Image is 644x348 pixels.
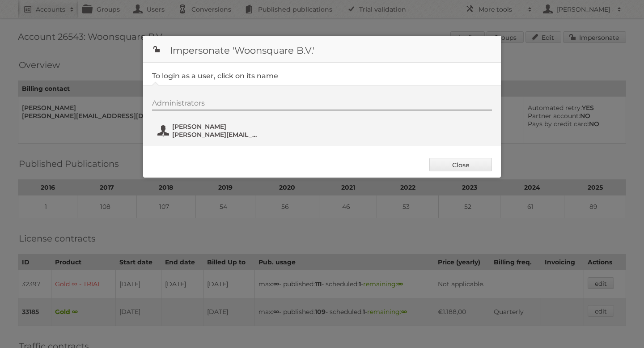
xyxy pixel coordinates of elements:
h1: Impersonate 'Woonsquare B.V.' [143,36,501,63]
div: Administrators [152,99,492,110]
button: [PERSON_NAME] [PERSON_NAME][EMAIL_ADDRESS][DOMAIN_NAME] [157,122,262,140]
span: [PERSON_NAME][EMAIL_ADDRESS][DOMAIN_NAME] [172,131,259,139]
span: [PERSON_NAME] [172,123,259,131]
a: Close [429,158,492,171]
legend: To login as a user, click on its name [152,72,278,80]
